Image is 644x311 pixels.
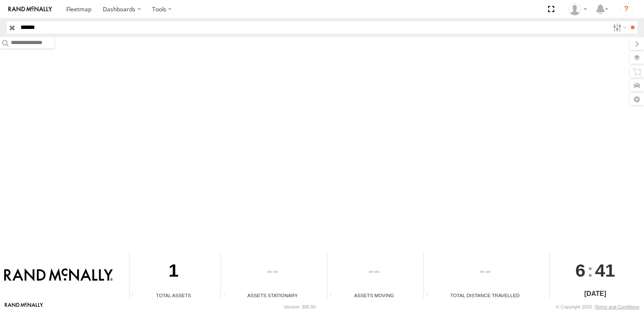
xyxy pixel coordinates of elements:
div: Total Assets [130,292,218,299]
div: Total distance travelled by all assets within specified date range and applied filters [424,293,436,299]
a: Terms and Conditions [595,304,639,309]
div: : [550,252,641,288]
div: Total number of assets current in transit. [327,293,340,299]
img: rand-logo.svg [8,6,52,12]
label: Map Settings [630,93,644,105]
span: 41 [595,252,615,288]
div: Total Distance Travelled [424,292,546,299]
div: Assets Moving [327,292,420,299]
label: Search Filter Options [610,21,628,34]
img: Rand McNally [4,268,113,282]
div: © Copyright 2025 - [556,304,639,309]
div: Total number of assets current stationary. [221,293,234,299]
div: Assets Stationary [221,292,324,299]
div: Version: 306.00 [284,304,316,309]
div: Total number of Enabled Assets [130,293,142,299]
div: [DATE] [550,289,641,299]
div: Jose Goitia [566,3,590,16]
div: 1 [130,252,218,292]
i: ? [620,3,633,16]
span: 6 [575,252,585,288]
a: Visit our Website [5,303,43,311]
